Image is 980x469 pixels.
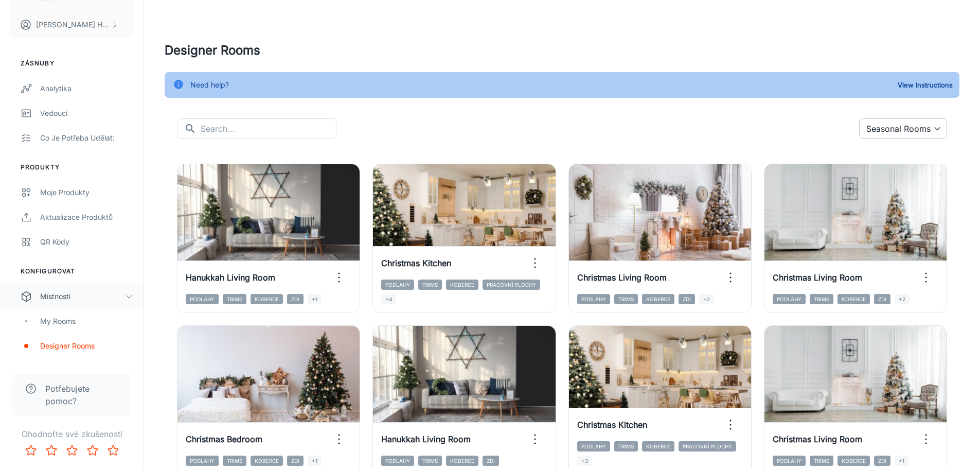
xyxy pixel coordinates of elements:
span: Koberce [251,294,283,304]
div: Analytika [40,83,133,94]
span: Podlahy [186,456,219,466]
span: Pracovní plochy [483,280,540,290]
span: Zdi [874,294,890,304]
span: Podlahy [577,441,610,451]
span: Koberce [838,294,870,304]
span: Trims [418,280,442,290]
div: Co je potřeba udělat: [40,132,133,144]
span: Koberce [251,456,283,466]
span: Trims [810,294,833,304]
span: Koberce [838,456,870,466]
button: Rate 1 star [21,440,41,461]
span: Podlahy [186,294,219,304]
h6: Christmas Living Room [773,271,862,284]
h6: Hanukkah Living Room [186,271,275,284]
span: Koberce [642,294,674,304]
div: My Rooms [40,316,133,327]
span: Pracovní plochy [679,441,736,451]
h6: Christmas Kitchen [577,419,647,431]
h6: Christmas Living Room [577,271,667,284]
span: Podlahy [773,456,806,466]
span: Podlahy [381,280,414,290]
button: Rate 4 star [82,440,103,461]
div: QR kódy [40,236,133,248]
button: Rate 5 star [103,440,123,461]
button: [PERSON_NAME] Hrdina [10,11,133,38]
span: +4 [381,294,396,304]
span: Podlahy [577,294,610,304]
h4: Designer Rooms [165,41,959,60]
p: Ohodnoťte své zkušenosti [8,428,135,440]
span: Podlahy [381,456,414,466]
div: Aktualizace produktů [40,212,133,223]
span: Trims [614,441,638,451]
h6: Hanukkah Living Room [381,433,471,445]
div: Vedoucí [40,108,133,119]
span: Koberce [446,280,478,290]
span: Trims [418,456,442,466]
div: Moje produkty [40,187,133,198]
span: Trims [223,294,246,304]
span: Koberce [642,441,674,451]
span: Trims [614,294,638,304]
span: +1 [895,456,908,466]
input: Search... [201,118,336,139]
button: View Instructions [895,77,955,93]
div: Seasonal Rooms [859,118,947,139]
span: +3 [577,456,592,466]
span: +2 [895,294,910,304]
span: +2 [699,294,714,304]
span: Potřebujete pomoc? [45,383,119,407]
span: Zdi [287,456,304,466]
h6: Christmas Bedroom [186,433,262,445]
span: Trims [223,456,246,466]
h6: Christmas Kitchen [381,257,451,269]
div: Need help? [190,75,229,95]
span: Zdi [483,456,499,466]
span: +1 [308,294,322,304]
span: +1 [308,456,322,466]
span: Zdi [287,294,304,304]
button: Rate 2 star [41,440,62,461]
span: Zdi [679,294,695,304]
span: Trims [810,456,833,466]
div: Designer Rooms [40,340,133,352]
span: Koberce [446,456,478,466]
p: [PERSON_NAME] Hrdina [36,19,109,30]
button: Rate 3 star [62,440,82,461]
h6: Christmas Living Room [773,433,862,445]
div: Místnosti [40,291,125,302]
span: Podlahy [773,294,806,304]
span: Zdi [874,456,890,466]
